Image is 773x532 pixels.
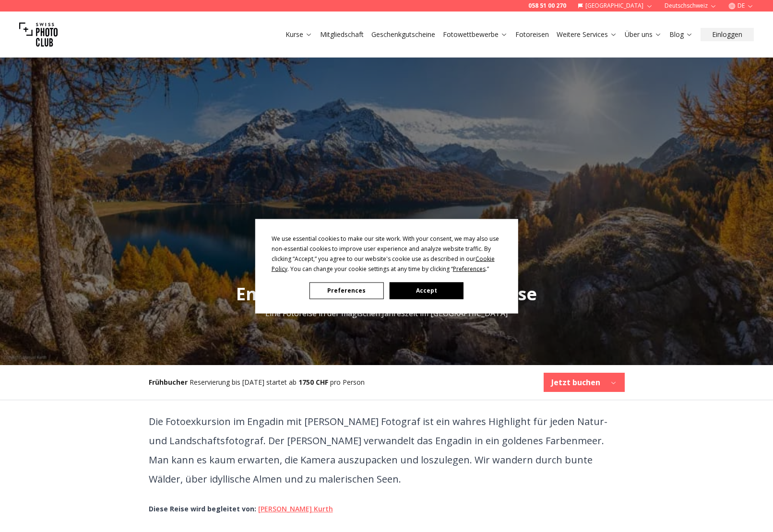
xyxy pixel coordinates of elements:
button: Preferences [309,282,383,299]
div: We use essential cookies to make our site work. With your consent, we may also use non-essential ... [272,233,502,273]
span: Cookie Policy [272,254,495,272]
div: Cookie Consent Prompt [255,219,518,313]
button: Accept [389,282,463,299]
span: Preferences [453,264,486,272]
